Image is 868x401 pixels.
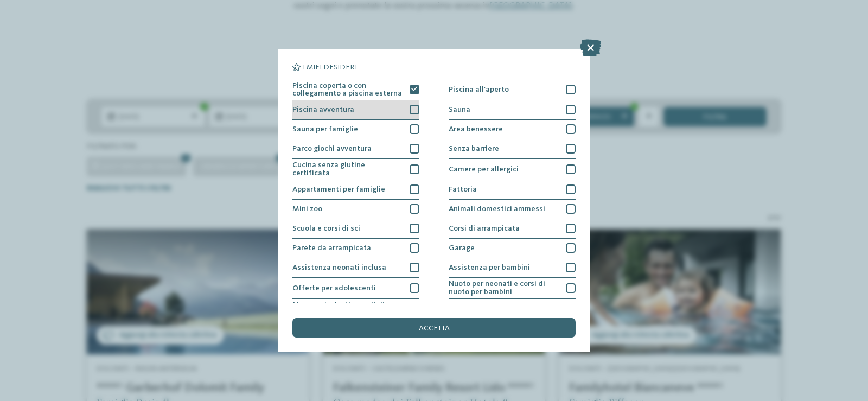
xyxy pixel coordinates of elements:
[292,284,376,292] span: Offerte per adolescenti
[292,106,354,113] span: Piscina avventura
[292,145,372,152] span: Parco giochi avventura
[449,166,519,173] span: Camere per allergici
[419,324,450,332] span: accetta
[449,145,499,152] span: Senza barriere
[292,186,385,193] span: Appartamenti per famiglie
[449,264,530,271] span: Assistenza per bambini
[449,125,503,133] span: Area benessere
[303,63,357,71] span: I miei desideri
[449,244,475,252] span: Garage
[449,205,545,213] span: Animali domestici ammessi
[449,106,470,113] span: Sauna
[292,205,322,213] span: Mini zoo
[292,225,360,232] span: Scuola e corsi di sci
[449,86,509,93] span: Piscina all'aperto
[292,264,386,271] span: Assistenza neonati inclusa
[449,186,477,193] span: Fattoria
[449,225,520,232] span: Corsi di arrampicata
[292,82,403,98] span: Piscina coperta o con collegamento a piscina esterna
[292,301,403,317] span: Massaggi e trattamenti di bellezza
[449,280,559,296] span: Nuoto per neonati e corsi di nuoto per bambini
[292,244,371,252] span: Parete da arrampicata
[292,125,358,133] span: Sauna per famiglie
[292,161,403,177] span: Cucina senza glutine certificata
